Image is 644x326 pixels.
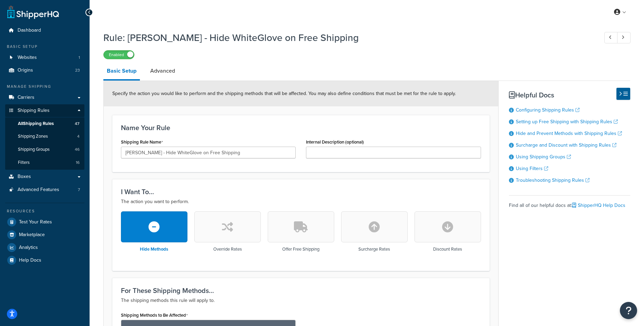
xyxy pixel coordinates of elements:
[433,247,462,252] h3: Discount Rates
[5,104,84,170] li: Shipping Rules
[140,247,168,252] h3: Hide Methods
[19,257,41,263] span: Help Docs
[5,24,84,37] a: Dashboard
[5,156,84,169] a: Filters16
[516,106,580,114] a: Configuring Shipping Rules
[5,156,84,169] li: Filters
[5,91,84,104] a: Carriers
[147,63,178,79] a: Advanced
[516,153,571,160] a: Using Shipping Groups
[75,67,80,73] span: 23
[5,143,84,156] a: Shipping Groups46
[19,219,52,225] span: Test Your Rates
[5,130,84,143] a: Shipping Zones4
[18,95,34,101] span: Carriers
[5,216,84,228] a: Test Your Rates
[19,245,38,251] span: Analytics
[77,134,80,139] span: 4
[5,51,84,64] a: Websites1
[509,195,630,210] div: Find all of our helpful docs at:
[121,313,188,318] label: Shipping Methods to Be Affected
[509,91,630,99] h3: Helpful Docs
[18,67,33,73] span: Origins
[620,302,637,319] button: Open Resource Center
[121,124,481,132] h3: Name Your Rule
[617,32,631,43] a: Next Record
[5,51,84,64] li: Websites
[5,130,84,143] li: Shipping Zones
[121,287,481,294] h3: For These Shipping Methods...
[75,147,80,153] span: 46
[516,118,618,125] a: Setting up Free Shipping with Shipping Rules
[18,187,59,193] span: Advanced Features
[121,188,481,196] h3: I Want To...
[5,84,84,90] div: Manage Shipping
[18,108,50,114] span: Shipping Rules
[18,160,30,166] span: Filters
[79,55,80,61] span: 1
[516,130,622,137] a: Hide and Prevent Methods with Shipping Rules
[358,247,390,252] h3: Surcharge Rates
[5,183,84,196] li: Advanced Features
[5,44,84,50] div: Basic Setup
[18,134,48,139] span: Shipping Zones
[78,187,80,193] span: 7
[5,104,84,117] a: Shipping Rules
[112,90,456,97] span: Specify the action you would like to perform and the shipping methods that will be affected. You ...
[306,139,364,145] label: Internal Description (optional)
[18,121,54,127] span: All Shipping Rules
[5,170,84,183] a: Boxes
[19,232,45,238] span: Marketplace
[121,198,481,206] p: The action you want to perform.
[516,165,548,172] a: Using Filters
[5,143,84,156] li: Shipping Groups
[604,32,618,43] a: Previous Record
[616,88,630,100] button: Hide Help Docs
[213,247,242,252] h3: Override Rates
[572,202,625,209] a: ShipperHQ Help Docs
[121,139,163,145] label: Shipping Rule Name
[121,296,481,305] p: The shipping methods this rule will apply to.
[18,174,31,180] span: Boxes
[103,63,140,81] a: Basic Setup
[5,64,84,77] li: Origins
[282,247,319,252] h3: Offer Free Shipping
[103,31,592,44] h1: Rule: [PERSON_NAME] - Hide WhiteGlove on Free Shipping
[18,147,50,153] span: Shipping Groups
[5,229,84,241] a: Marketplace
[5,183,84,196] a: Advanced Features7
[18,55,37,61] span: Websites
[104,51,134,59] label: Enabled
[516,141,616,149] a: Surcharge and Discount with Shipping Rules
[75,121,80,127] span: 47
[5,208,84,214] div: Resources
[5,254,84,266] a: Help Docs
[516,177,590,184] a: Troubleshooting Shipping Rules
[5,64,84,77] a: Origins23
[76,160,80,166] span: 16
[5,117,84,130] a: AllShipping Rules47
[5,241,84,254] a: Analytics
[18,28,41,33] span: Dashboard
